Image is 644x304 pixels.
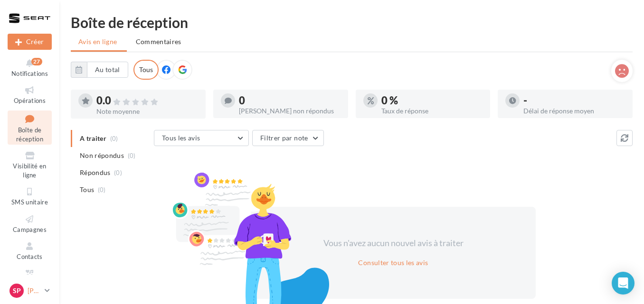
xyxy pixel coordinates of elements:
[312,237,475,249] div: Vous n'avez aucun nouvel avis à traiter
[8,282,52,300] a: Sp [PERSON_NAME]
[96,108,198,115] div: Note moyenne
[252,130,324,146] button: Filtrer par note
[8,34,52,50] button: Créer
[128,152,136,159] span: (0)
[31,58,42,65] div: 27
[8,111,52,145] a: Boîte de réception
[28,286,41,295] p: [PERSON_NAME]
[8,212,52,235] a: Campagnes
[523,108,625,114] div: Délai de réponse moyen
[136,37,181,46] span: Commentaires
[71,15,633,29] div: Boîte de réception
[133,60,159,80] div: Tous
[71,62,128,78] button: Au total
[17,253,43,260] span: Contacts
[381,108,483,114] div: Taux de réponse
[154,130,249,146] button: Tous les avis
[8,34,52,50] div: Nouvelle campagne
[114,169,122,176] span: (0)
[80,185,94,194] span: Tous
[13,286,21,295] span: Sp
[162,134,200,142] span: Tous les avis
[13,162,46,179] span: Visibilité en ligne
[11,198,48,206] span: SMS unitaire
[13,226,47,233] span: Campagnes
[8,239,52,262] a: Contacts
[80,168,111,177] span: Répondus
[80,151,124,160] span: Non répondus
[8,83,52,106] a: Opérations
[354,257,432,268] button: Consulter tous les avis
[8,267,52,290] a: Médiathèque
[16,126,43,143] span: Boîte de réception
[239,95,341,106] div: 0
[523,95,625,106] div: -
[8,184,52,208] a: SMS unitaire
[612,272,635,295] div: Open Intercom Messenger
[8,148,52,181] a: Visibilité en ligne
[381,95,483,106] div: 0 %
[87,62,128,78] button: Au total
[8,56,52,79] button: Notifications 27
[96,95,198,106] div: 0.0
[98,186,106,193] span: (0)
[11,70,48,77] span: Notifications
[239,108,341,114] div: [PERSON_NAME] non répondus
[14,97,46,104] span: Opérations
